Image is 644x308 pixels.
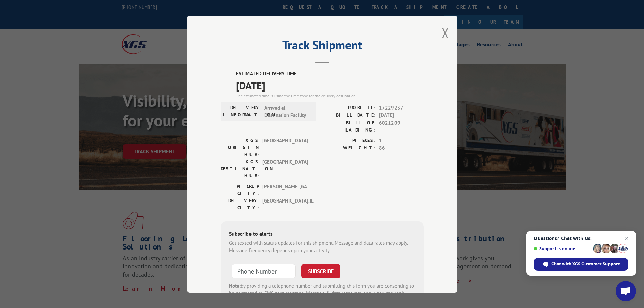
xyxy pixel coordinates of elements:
div: Open chat [616,281,636,301]
label: BILL DATE: [322,112,376,119]
span: [GEOGRAPHIC_DATA] , IL [262,197,308,211]
div: Chat with XGS Customer Support [534,258,628,271]
label: BILL OF LADING: [322,119,376,133]
label: ESTIMATED DELIVERY TIME: [236,70,424,78]
label: XGS ORIGIN HUB: [221,137,259,158]
label: DELIVERY CITY: [221,197,259,211]
span: Close chat [623,234,631,242]
label: PROBILL: [322,104,376,112]
span: 86 [379,144,424,152]
label: XGS DESTINATION HUB: [221,158,259,179]
span: [GEOGRAPHIC_DATA] [262,137,308,158]
span: 6021209 [379,119,424,133]
div: by providing a telephone number and submitting this form you are consenting to be contacted by SM... [229,282,415,305]
label: PIECES: [322,137,376,144]
span: 1 [379,137,424,144]
div: Get texted with status updates for this shipment. Message and data rates may apply. Message frequ... [229,239,415,254]
span: Questions? Chat with us! [534,236,628,241]
span: Arrived at Destination Facility [264,104,310,119]
span: [GEOGRAPHIC_DATA] [262,158,308,179]
h2: Track Shipment [221,40,424,53]
button: SUBSCRIBE [301,264,340,278]
span: [DATE] [379,112,424,119]
span: [DATE] [236,77,424,93]
input: Phone Number [232,264,296,278]
label: PICKUP CITY: [221,183,259,197]
span: 17229237 [379,104,424,112]
span: Chat with XGS Customer Support [551,261,620,267]
button: Close modal [442,24,449,42]
label: DELIVERY INFORMATION: [223,104,261,119]
div: The estimated time is using the time zone for the delivery destination. [236,93,424,99]
span: [PERSON_NAME] , GA [262,183,308,197]
span: Support is online [534,246,591,251]
label: WEIGHT: [322,144,376,152]
div: Subscribe to alerts [229,229,415,239]
strong: Note: [229,282,241,289]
